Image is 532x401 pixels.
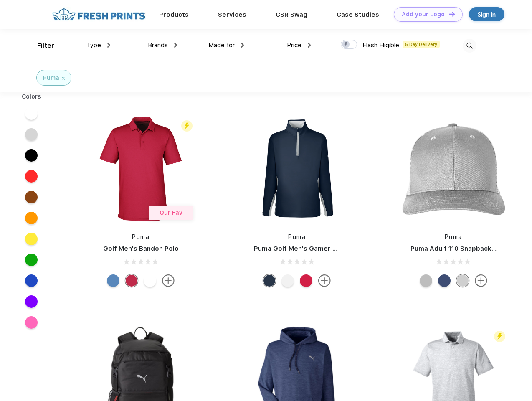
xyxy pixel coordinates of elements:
a: CSR Swag [276,11,307,18]
img: DT [449,12,455,16]
span: Brands [148,41,168,49]
div: Quarry Brt Whit [456,274,469,287]
img: func=resize&h=266 [241,113,352,224]
span: Type [86,41,101,49]
div: Bright White [144,274,156,287]
img: flash_active_toggle.svg [494,331,505,342]
div: Peacoat Qut Shd [438,274,451,287]
img: dropdown.png [107,43,110,48]
span: 5 Day Delivery [403,41,440,48]
div: Puma [43,74,59,82]
div: Ski Patrol [125,274,138,287]
img: more.svg [475,274,487,287]
div: Add your Logo [402,11,445,18]
span: Made for [208,41,235,49]
img: more.svg [162,274,175,287]
span: Our Fav [160,209,182,216]
img: dropdown.png [174,43,177,48]
img: desktop_search.svg [463,39,476,53]
img: filter_cancel.svg [62,77,65,80]
a: Puma [132,233,149,240]
img: func=resize&h=266 [85,113,196,224]
img: dropdown.png [308,43,311,48]
div: Lake Blue [107,274,119,287]
img: more.svg [318,274,331,287]
a: Sign in [469,7,504,21]
div: Quarry with Brt Whit [420,274,432,287]
a: Golf Men's Bandon Polo [103,245,179,252]
span: Flash Eligible [362,41,399,49]
img: func=resize&h=266 [398,113,509,224]
span: Price [287,41,301,49]
img: flash_active_toggle.svg [181,120,193,132]
img: dropdown.png [241,43,244,48]
a: Puma Golf Men's Gamer Golf Quarter-Zip [254,245,386,252]
div: Sign in [478,10,496,19]
a: Puma [288,233,306,240]
div: Ski Patrol [300,274,312,287]
div: Navy Blazer [263,274,276,287]
a: Products [159,11,189,18]
div: Bright White [281,274,294,287]
a: Services [218,11,246,18]
div: Filter [37,41,54,51]
div: Colors [15,92,48,101]
a: Puma [445,233,462,240]
img: fo%20logo%202.webp [50,7,148,22]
